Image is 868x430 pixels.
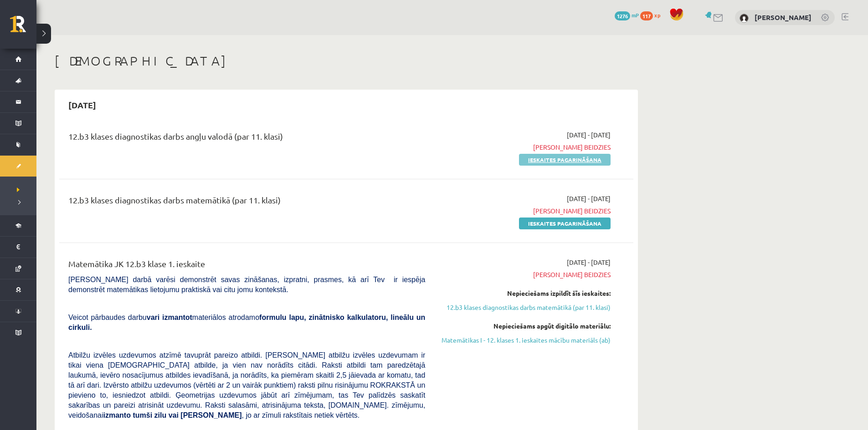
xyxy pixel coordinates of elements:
div: Matemātika JK 12.b3 klase 1. ieskaite [68,258,425,274]
span: [DATE] - [DATE] [567,130,611,140]
a: 12.b3 klases diagnostikas darbs matemātikā (par 11. klasi) [439,303,611,312]
h2: [DATE] [59,94,105,116]
span: xp [654,11,660,19]
span: [PERSON_NAME] beidzies [439,270,611,279]
a: 117 xp [640,11,665,19]
a: Matemātikas I - 12. klases 1. ieskaites mācību materiāls (ab) [439,335,611,345]
b: izmanto [103,411,131,419]
span: Veicot pārbaudes darbu materiālos atrodamo [68,314,425,331]
span: [DATE] - [DATE] [567,258,611,267]
span: 1276 [615,11,630,20]
b: vari izmantot [147,314,192,321]
span: [PERSON_NAME] beidzies [439,142,611,152]
img: Ivo Dāvis Pakers [740,14,749,23]
a: Ieskaites pagarināšana [519,218,611,229]
b: formulu lapu, zinātnisko kalkulatoru, lineālu un cirkuli. [68,314,425,331]
b: tumši zilu vai [PERSON_NAME] [133,411,241,419]
span: mP [632,11,639,19]
div: Nepieciešams apgūt digitālo materiālu: [439,321,611,331]
span: 117 [640,11,653,20]
a: [PERSON_NAME] [755,13,812,22]
div: Nepieciešams izpildīt šīs ieskaites: [439,288,611,298]
span: [PERSON_NAME] beidzies [439,206,611,216]
h1: [DEMOGRAPHIC_DATA] [55,53,638,69]
div: 12.b3 klases diagnostikas darbs matemātikā (par 11. klasi) [68,194,425,211]
span: Atbilžu izvēles uzdevumos atzīmē tavuprāt pareizo atbildi. [PERSON_NAME] atbilžu izvēles uzdevuma... [68,351,425,419]
div: 12.b3 klases diagnostikas darbs angļu valodā (par 11. klasi) [68,130,425,147]
a: Ieskaites pagarināšana [519,154,611,166]
a: 1276 mP [615,11,639,19]
span: [DATE] - [DATE] [567,194,611,203]
a: Rīgas 1. Tālmācības vidusskola [10,16,36,39]
span: [PERSON_NAME] darbā varēsi demonstrēt savas zināšanas, izpratni, prasmes, kā arī Tev ir iespēja d... [68,276,425,293]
